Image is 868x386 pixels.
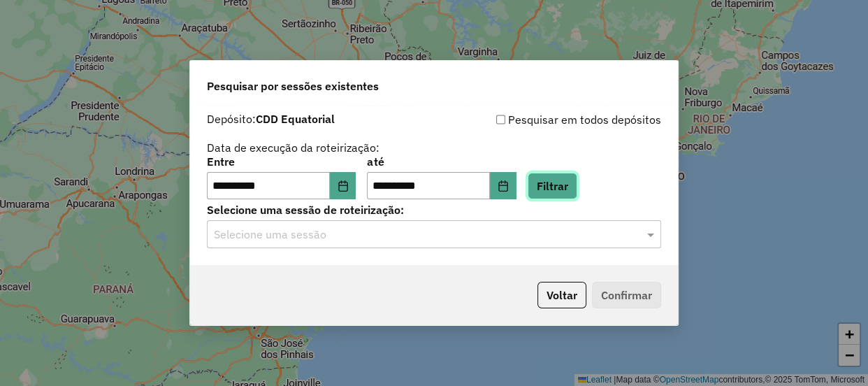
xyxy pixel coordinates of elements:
label: Entre [207,153,356,170]
strong: CDD Equatorial [256,112,335,126]
label: Depósito: [207,110,335,127]
div: Pesquisar em todos depósitos [434,111,661,128]
button: Voltar [537,282,586,308]
label: Data de execução da roteirização: [207,139,379,156]
label: até [367,153,516,170]
label: Selecione uma sessão de roteirização: [207,201,661,218]
button: Filtrar [528,173,577,199]
button: Choose Date [330,172,356,200]
span: Pesquisar por sessões existentes [207,78,379,94]
button: Choose Date [490,172,516,200]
